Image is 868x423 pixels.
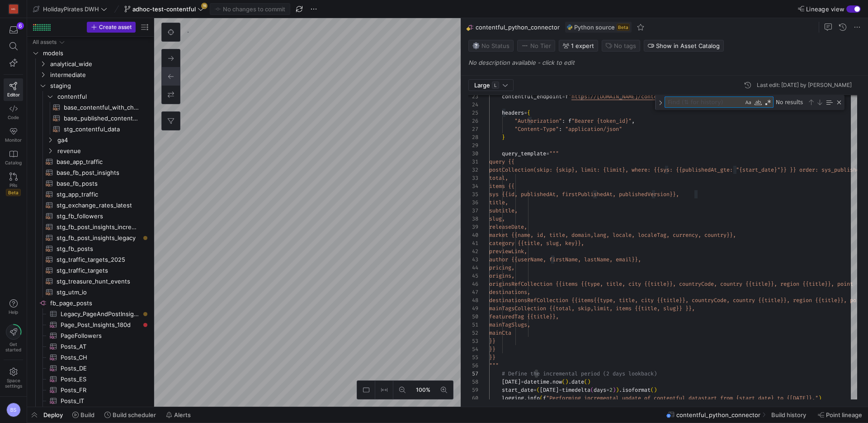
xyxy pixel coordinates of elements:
[174,411,191,418] span: Alerts
[502,109,524,116] span: headers
[524,378,549,385] span: datetime
[4,169,23,200] a: PRsBeta
[807,99,815,106] div: Previous Match (⇧Enter)
[489,199,508,206] span: title,
[9,5,18,14] div: HG
[468,207,478,215] div: 37
[31,374,150,385] a: Posts_ES​​​​​​​​​
[61,320,140,330] span: Page_Post_Insights_180d​​​​​​​​​
[31,167,150,178] a: base_fb_post_insights​​​​​​​​​​
[100,407,160,423] button: Build scheduler
[50,298,149,308] span: fb_page_posts​​​​​​​​
[468,255,478,264] div: 43
[33,39,57,45] div: All assets
[489,321,530,328] span: mainTagSlugs,
[492,82,499,89] span: L
[476,24,560,31] span: contentful_python_connector
[31,298,150,308] div: Press SPACE to select this row.
[489,166,622,173] span: postCollection(skip: {skip}, limit: {limit
[6,403,21,417] div: BS
[549,150,559,157] span: """
[31,113,150,124] div: Press SPACE to select this row.
[489,272,514,279] span: origins,
[489,256,597,263] span: author {{userName, firstName, last
[5,160,22,165] span: Catalog
[61,396,140,406] span: Posts_IT​​​​​​​​​
[31,221,150,232] a: stg_fb_post_insights_increment​​​​​​​​​​
[80,411,94,418] span: Build
[468,101,478,109] div: 24
[31,37,150,48] div: Press SPACE to select this row.
[31,124,150,135] a: stg_contentful_data​​​​​​​​​​
[468,378,478,386] div: 58
[594,386,606,394] span: days
[468,386,478,394] div: 59
[549,378,552,385] span: .
[468,304,478,312] div: 49
[574,24,615,31] span: Python source
[68,407,99,423] button: Build
[43,48,149,58] span: models
[57,287,140,298] span: stg_utm_io​​​​​​​​​​
[489,337,495,345] span: }}
[31,308,150,319] div: Press SPACE to select this row.
[31,189,150,200] a: stg_app_traffic​​​​​​​​​​
[31,69,150,80] div: Press SPACE to select this row.
[31,145,150,156] div: Press SPACE to select this row.
[57,135,149,145] span: ga4
[57,189,140,200] span: stg_app_traffic​​​​​​​​​​
[31,232,150,243] a: stg_fb_post_insights_legacy​​​​​​​​​​
[4,22,23,38] button: 6
[587,378,590,385] span: )
[468,370,478,378] div: 57
[489,207,518,214] span: subtitle,
[594,305,695,312] span: limit, items {{title, slug}} }},
[489,240,584,247] span: category {{title, slug, key}},
[472,42,480,49] img: No status
[540,394,543,402] span: (
[468,239,478,247] div: 41
[468,353,478,361] div: 55
[540,386,559,394] span: [DATE]
[17,22,24,29] div: 6
[57,244,140,254] span: stg_fb_posts​​​​​​​​​​
[468,337,478,345] div: 53
[546,150,549,157] span: =
[31,135,150,145] div: Press SPACE to select this row.
[489,248,527,255] span: previewLink,
[614,42,636,49] span: No tags
[701,394,818,402] span: start from {start_date} to {[DATE]}."
[57,200,140,211] span: stg_exchange_rates_latest​​​​​​​​​​
[771,411,806,418] span: Build history
[489,158,514,165] span: query {{
[31,276,150,287] a: stg_treasure_hunt_events​​​​​​​​​​
[757,82,852,88] div: Last edit: [DATE] by [PERSON_NAME]
[8,309,19,315] span: Help
[50,70,149,80] span: intermediate
[57,222,140,232] span: stg_fb_post_insights_increment​​​​​​​​​​
[7,92,20,97] span: Editor
[816,99,823,106] div: Next Match (Enter)
[31,211,150,221] div: Press SPACE to select this row.
[502,386,533,394] span: start_date
[4,78,23,101] a: Editor
[61,341,140,352] span: Posts_AT​​​​​​​​​
[622,386,651,394] span: isoformat
[571,378,584,385] span: date
[597,191,679,198] span: hedAt, publishedVersion}},
[597,256,641,263] span: Name, email}},
[64,102,140,113] span: base_contentful_with_changes​​​​​​​​​​
[57,168,140,178] span: base_fb_post_insights​​​​​​​​​​
[57,265,140,276] span: stg_traffic_targets​​​​​​​​​​
[57,178,140,189] span: base_fb_posts​​​​​​​​​​
[468,59,864,66] p: No description available - click to edit
[559,386,562,394] span: -
[754,98,763,107] div: Match Whole Word (⌥⌘W)
[31,330,150,341] a: PageFollowers​​​​​​​​​
[676,411,760,418] span: contentful_python_connector
[57,146,149,156] span: revenue
[514,117,562,125] span: "Authorization"
[489,346,495,353] span: }}
[468,272,478,280] div: 45
[31,221,150,232] div: Press SPACE to select this row.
